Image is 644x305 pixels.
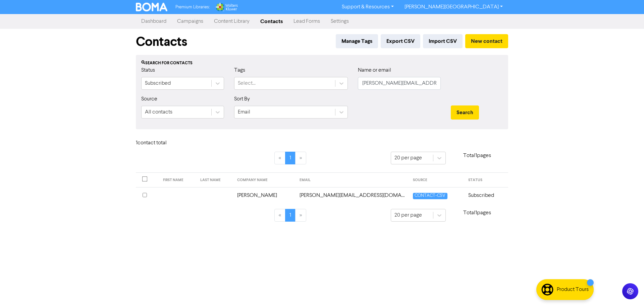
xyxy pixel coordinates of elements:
[233,187,296,204] td: [PERSON_NAME]
[409,173,464,187] th: SOURCE
[446,209,508,217] p: Total 1 pages
[285,152,296,164] a: Page 1 is your current page
[465,34,508,48] button: New contact
[238,79,256,87] div: Select...
[358,66,391,74] label: Name or email
[215,3,238,11] img: Wolters Kluwer
[394,154,422,162] div: 20 per page
[446,152,508,160] p: Total 1 pages
[285,209,296,222] a: Page 1 is your current page
[136,34,187,50] h1: Contacts
[255,15,288,28] a: Contacts
[560,233,644,305] iframe: Chat Widget
[141,60,503,66] div: Search for contacts
[325,15,354,28] a: Settings
[288,15,325,28] a: Lead Forms
[238,108,250,116] div: Email
[145,108,172,116] div: All contacts
[234,66,245,74] label: Tags
[136,15,172,28] a: Dashboard
[172,15,209,28] a: Campaigns
[464,187,508,204] td: Subscribed
[234,95,250,103] label: Sort By
[336,2,399,12] a: Support & Resources
[423,34,463,48] button: Import CSV
[141,95,157,103] label: Source
[413,193,447,199] span: CONTACT-CSV
[336,34,378,48] button: Manage Tags
[381,34,420,48] button: Export CSV
[399,2,508,12] a: [PERSON_NAME][GEOGRAPHIC_DATA]
[145,79,171,87] div: Subscribed
[136,140,190,146] h6: 1 contact total
[296,173,409,187] th: EMAIL
[464,173,508,187] th: STATUS
[209,15,255,28] a: Content Library
[394,211,422,219] div: 20 per page
[196,173,233,187] th: LAST NAME
[175,5,210,9] span: Premium Libraries:
[233,173,296,187] th: COMPANY NAME
[136,3,167,11] img: BOMA Logo
[141,66,155,74] label: Status
[451,105,479,120] button: Search
[296,187,409,204] td: anna@primenumbers.co.nz
[159,173,196,187] th: FIRST NAME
